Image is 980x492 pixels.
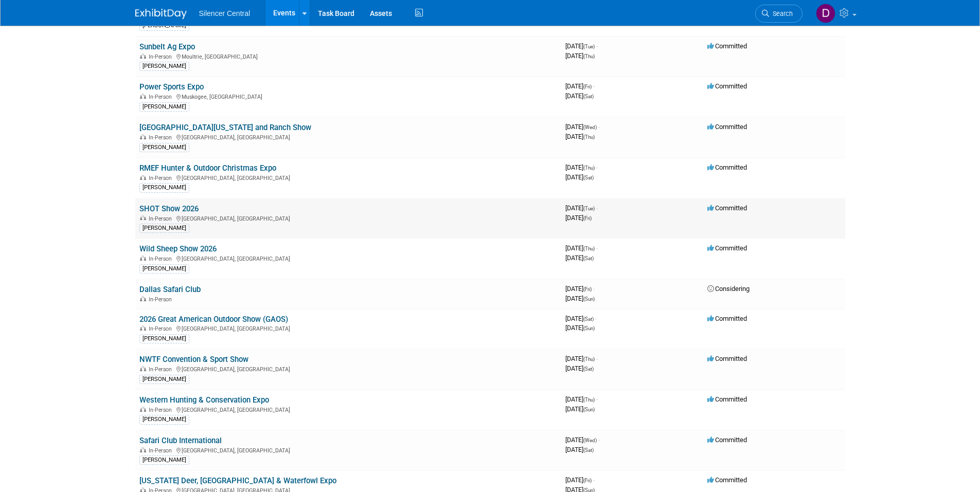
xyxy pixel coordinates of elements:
span: Committed [707,395,747,403]
a: [GEOGRAPHIC_DATA][US_STATE] and Ranch Show [139,123,311,132]
div: Muskogee, [GEOGRAPHIC_DATA] [139,92,557,100]
span: Committed [707,476,747,484]
span: (Sun) [583,296,595,302]
a: Western Hunting & Conservation Expo [139,395,269,405]
span: In-Person [149,325,175,332]
span: - [598,436,600,444]
span: In-Person [149,175,175,181]
span: [DATE] [565,295,595,302]
span: [DATE] [565,123,600,131]
span: [DATE] [565,285,595,293]
span: [DATE] [565,446,594,453]
img: ExhibitDay [135,9,187,19]
img: In-Person Event [140,325,146,331]
span: (Thu) [583,134,595,140]
span: Committed [707,436,747,444]
span: - [596,204,598,212]
span: [DATE] [565,42,598,50]
span: (Tue) [583,44,595,49]
a: Dallas Safari Club [139,285,201,294]
span: - [596,42,598,50]
span: Committed [707,82,747,90]
span: (Sun) [583,325,595,331]
span: [DATE] [565,254,594,262]
span: - [593,82,595,90]
span: [DATE] [565,324,595,332]
span: (Sat) [583,316,594,322]
span: [DATE] [565,395,598,403]
span: [DATE] [565,214,592,222]
span: Considering [707,285,750,293]
img: In-Person Event [140,215,146,221]
img: In-Person Event [140,175,146,180]
a: Safari Club International [139,436,222,445]
a: 2026 Great American Outdoor Show (GAOS) [139,315,288,324]
div: [PERSON_NAME] [139,183,189,192]
img: In-Person Event [140,447,146,452]
span: - [598,123,600,131]
span: (Thu) [583,246,595,251]
span: (Thu) [583,397,595,403]
div: [PERSON_NAME] [139,102,189,112]
a: NWTF Convention & Sport Show [139,355,248,364]
span: In-Person [149,94,175,100]
a: Power Sports Expo [139,82,204,92]
span: (Sat) [583,447,594,453]
div: [GEOGRAPHIC_DATA], [GEOGRAPHIC_DATA] [139,446,557,454]
img: In-Person Event [140,134,146,139]
div: [PERSON_NAME] [139,375,189,384]
span: (Thu) [583,165,595,171]
span: [DATE] [565,355,598,362]
div: Moultrie, [GEOGRAPHIC_DATA] [139,52,557,60]
a: Wild Sheep Show 2026 [139,244,217,253]
span: - [596,163,598,171]
span: (Sat) [583,94,594,99]
img: In-Person Event [140,366,146,371]
div: [GEOGRAPHIC_DATA], [GEOGRAPHIC_DATA] [139,173,557,181]
a: Sunbelt Ag Expo [139,42,195,51]
div: [PERSON_NAME] [139,415,189,424]
span: (Tue) [583,206,595,211]
div: [PERSON_NAME] [139,264,189,274]
span: In-Person [149,256,175,262]
span: In-Person [149,53,175,60]
span: [DATE] [565,436,600,444]
div: [PERSON_NAME] [139,143,189,152]
span: [DATE] [565,133,595,140]
span: [DATE] [565,82,595,90]
span: Search [769,10,793,17]
span: (Sat) [583,175,594,180]
div: [PERSON_NAME] [139,224,189,233]
span: Committed [707,244,747,252]
div: [GEOGRAPHIC_DATA], [GEOGRAPHIC_DATA] [139,365,557,373]
div: [GEOGRAPHIC_DATA], [GEOGRAPHIC_DATA] [139,405,557,413]
span: [DATE] [565,204,598,212]
span: - [596,244,598,252]
span: [DATE] [565,476,595,484]
span: In-Person [149,407,175,413]
img: In-Person Event [140,407,146,412]
a: [US_STATE] Deer, [GEOGRAPHIC_DATA] & Waterfowl Expo [139,476,336,485]
span: Committed [707,204,747,212]
span: - [596,355,598,362]
a: Search [755,5,803,23]
div: [PERSON_NAME] [139,334,189,343]
div: [GEOGRAPHIC_DATA], [GEOGRAPHIC_DATA] [139,133,557,141]
img: In-Person Event [140,256,146,261]
span: [DATE] [565,163,598,171]
span: (Sat) [583,256,594,261]
span: In-Person [149,447,175,454]
span: [DATE] [565,365,594,372]
span: (Wed) [583,438,597,443]
div: [PERSON_NAME] [139,455,189,465]
span: (Wed) [583,124,597,130]
span: [DATE] [565,405,595,413]
span: Committed [707,123,747,131]
div: [PERSON_NAME] [139,62,189,71]
img: In-Person Event [140,296,146,301]
img: In-Person Event [140,94,146,99]
span: (Sat) [583,366,594,372]
div: [GEOGRAPHIC_DATA], [GEOGRAPHIC_DATA] [139,254,557,262]
span: (Thu) [583,53,595,59]
a: SHOT Show 2026 [139,204,199,213]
